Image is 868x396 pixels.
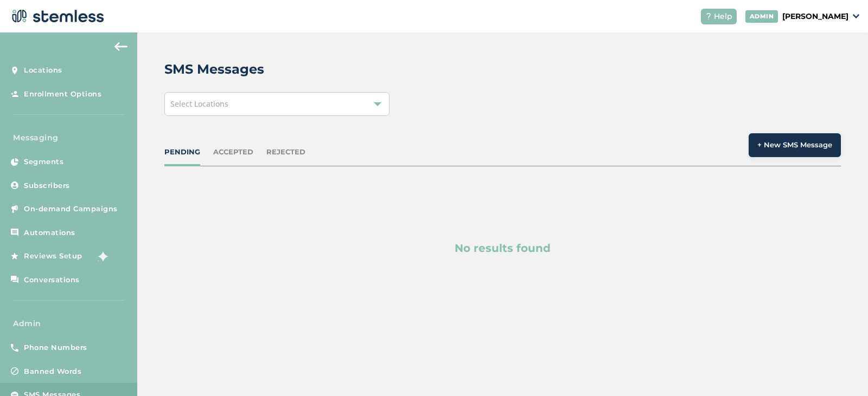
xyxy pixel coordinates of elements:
[164,60,264,79] h2: SMS Messages
[216,240,789,256] p: No results found
[266,147,305,158] div: REJECTED
[213,147,253,158] div: ACCEPTED
[170,99,228,109] span: Select Locations
[24,157,63,167] span: Segments
[24,251,82,262] span: Reviews Setup
[114,42,127,51] img: icon-arrow-back-accent-c549486e.svg
[714,11,732,22] span: Help
[24,228,75,238] span: Automations
[705,13,712,20] img: icon-help-white-03924b79.svg
[757,140,832,151] span: + New SMS Message
[24,342,87,353] span: Phone Numbers
[24,65,62,76] span: Locations
[91,245,112,267] img: glitter-stars-b7820f95.gif
[749,133,841,157] button: + New SMS Message
[24,204,118,215] span: On-demand Campaigns
[853,14,859,18] img: icon_down-arrow-small-66adaf34.svg
[814,344,868,396] iframe: Chat Widget
[24,89,101,100] span: Enrollment Options
[24,366,81,377] span: Banned Words
[164,147,200,158] div: PENDING
[24,180,70,191] span: Subscribers
[782,11,848,22] p: [PERSON_NAME]
[745,10,778,23] div: ADMIN
[24,275,80,285] span: Conversations
[9,5,104,27] img: logo-dark-0685b13c.svg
